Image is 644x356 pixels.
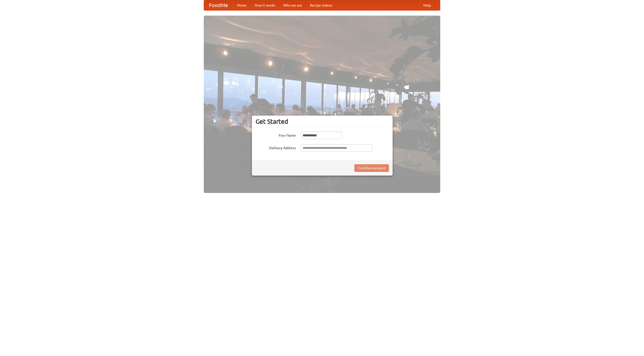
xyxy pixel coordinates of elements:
button: Find Restaurants! [354,164,389,172]
h3: Get Started [256,118,389,125]
a: Recipe videos [306,0,336,10]
label: Delivery Address [256,144,296,150]
a: Who we are [279,0,306,10]
a: FoodMe [204,0,233,10]
label: Your Name [256,132,296,138]
a: Home [233,0,251,10]
a: How it works [251,0,279,10]
a: Help [419,0,435,10]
